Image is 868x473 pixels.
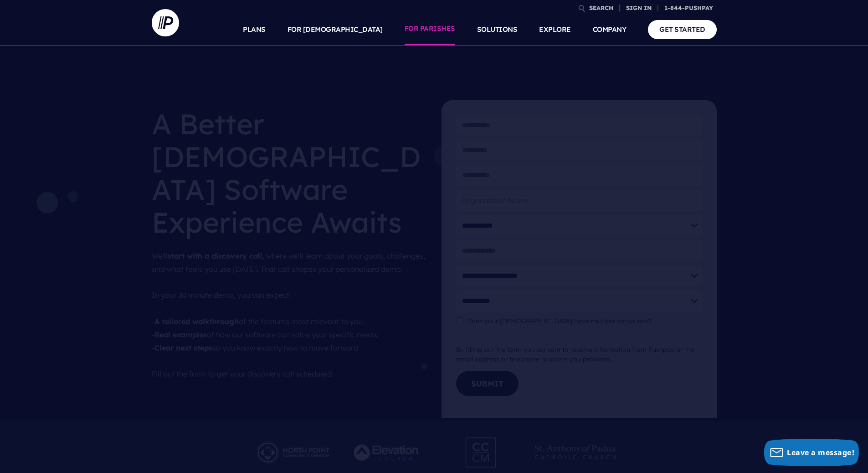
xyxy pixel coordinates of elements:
[288,14,383,46] a: FOR [DEMOGRAPHIC_DATA]
[787,448,854,458] span: Leave a message!
[764,439,859,466] button: Leave a message!
[648,20,717,39] a: GET STARTED
[405,14,455,46] a: FOR PARISHES
[539,14,571,46] a: EXPLORE
[593,14,627,46] a: COMPANY
[243,14,266,46] a: PLANS
[477,14,518,46] a: SOLUTIONS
